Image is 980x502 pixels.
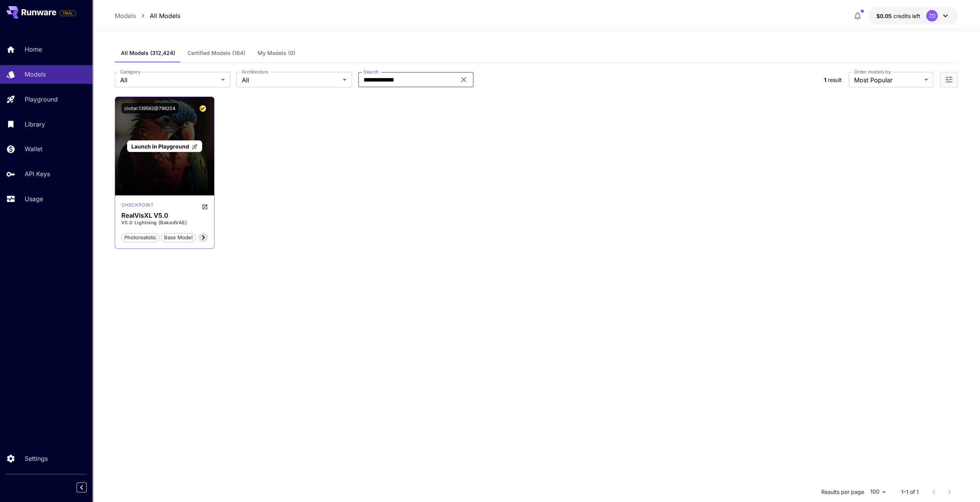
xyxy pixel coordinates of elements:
h3: RealVisXL V5.0 [121,212,208,219]
span: base model [161,234,195,242]
button: Open more filters [944,75,953,85]
p: Usage [25,194,43,203]
span: Certified Models (164) [188,50,245,57]
p: V5.0 Lightning (BakedVAE) [121,219,208,226]
p: Settings [25,454,48,463]
p: Models [25,70,46,79]
div: $0.05 [876,12,920,20]
label: Order models by [854,68,891,75]
span: Launch in Playground [131,143,189,150]
button: Open in CivitAI [202,202,208,211]
button: base model [161,232,196,242]
p: checkpoint [121,202,154,208]
span: photorealistic [122,234,159,242]
div: 100 [867,486,888,497]
span: Add your payment card to enable full platform functionality. [59,8,76,18]
span: All [242,75,340,85]
span: All [120,75,218,85]
span: TRIAL [60,10,76,16]
label: Category [120,68,141,75]
span: result [828,77,842,83]
span: My Models (0) [258,50,295,57]
span: 1 [824,77,826,83]
a: All Models [150,11,180,20]
p: Home [25,45,42,54]
a: Models [115,11,136,20]
span: All Models (312,424) [121,50,175,57]
p: Library [25,120,45,129]
nav: breadcrumb [115,11,180,20]
span: $0.05 [876,13,893,19]
p: API Keys [25,169,50,178]
span: Most Popular [854,75,921,85]
label: Search [364,68,379,75]
button: civitai:139562@798204 [121,103,179,113]
p: Playground [25,95,58,104]
div: ZD [926,10,938,22]
button: $0.05ZD [868,7,958,25]
a: Launch in Playground [127,140,202,152]
span: credits left [893,13,920,19]
p: Wallet [25,144,42,153]
label: Architecture [242,68,268,75]
button: photorealistic [121,232,159,242]
button: Collapse sidebar [77,482,87,492]
p: 1–1 of 1 [901,488,918,496]
button: Certified Model – Vetted for best performance and includes a commercial license. [198,103,208,113]
div: Collapse sidebar [82,480,92,494]
p: Results per page [821,488,864,496]
div: SDXL Lightning [121,202,154,211]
